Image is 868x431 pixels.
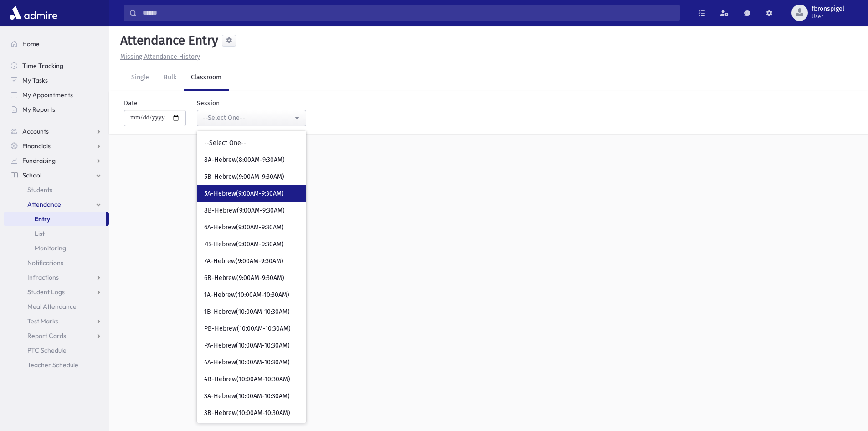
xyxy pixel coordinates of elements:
[4,197,109,212] a: Attendance
[7,4,60,22] img: AdmirePro
[4,73,109,88] a: My Tasks
[35,215,50,223] span: Entry
[27,346,67,354] span: PTC Schedule
[35,229,45,238] span: List
[4,102,109,117] a: My Reports
[22,62,63,70] span: Time Tracking
[22,91,73,99] span: My Appointments
[204,291,289,300] span: 1A-Hebrew(10:00AM-10:30AM)
[204,358,290,367] span: 4A-Hebrew(10:00AM-10:30AM)
[4,314,109,328] a: Test Marks
[27,273,59,281] span: Infractions
[27,259,63,267] span: Notifications
[204,156,285,165] span: 8A-Hebrew(8:00AM-9:30AM)
[812,5,844,13] span: fbronspigel
[4,58,109,73] a: Time Tracking
[4,88,109,102] a: My Appointments
[204,189,284,198] span: 5A-Hebrew(9:00AM-9:30AM)
[4,299,109,314] a: Meal Attendance
[204,341,290,350] span: PA-Hebrew(10:00AM-10:30AM)
[4,124,109,139] a: Accounts
[204,139,247,148] span: --Select One--
[4,168,109,182] a: School
[117,33,218,48] h5: Attendance Entry
[204,223,284,232] span: 6A-Hebrew(9:00AM-9:30AM)
[22,40,40,48] span: Home
[812,13,844,20] span: User
[22,156,56,165] span: Fundraising
[4,285,109,299] a: Student Logs
[27,288,65,296] span: Student Logs
[27,186,52,194] span: Students
[204,375,290,384] span: 4B-Hebrew(10:00AM-10:30AM)
[204,206,285,215] span: 8B-Hebrew(9:00AM-9:30AM)
[197,99,220,108] label: Session
[4,328,109,343] a: Report Cards
[204,274,284,283] span: 6B-Hebrew(9:00AM-9:30AM)
[4,226,109,241] a: List
[204,257,283,266] span: 7A-Hebrew(9:00AM-9:30AM)
[204,324,291,333] span: PB-Hebrew(10:00AM-10:30AM)
[22,127,49,135] span: Accounts
[204,307,290,317] span: 1B-Hebrew(10:00AM-10:30AM)
[4,241,109,255] a: Monitoring
[27,200,61,208] span: Attendance
[22,105,55,114] span: My Reports
[4,270,109,285] a: Infractions
[204,240,284,249] span: 7B-Hebrew(9:00AM-9:30AM)
[197,110,306,126] button: --Select One--
[4,358,109,372] a: Teacher Schedule
[4,343,109,358] a: PTC Schedule
[4,36,109,51] a: Home
[22,142,51,150] span: Financials
[4,255,109,270] a: Notifications
[204,172,284,182] span: 5B-Hebrew(9:00AM-9:30AM)
[120,53,200,61] u: Missing Attendance History
[137,5,679,21] input: Search
[27,332,66,340] span: Report Cards
[35,244,66,252] span: Monitoring
[27,361,78,369] span: Teacher Schedule
[184,65,229,91] a: Classroom
[204,392,290,401] span: 3A-Hebrew(10:00AM-10:30AM)
[4,212,106,226] a: Entry
[4,153,109,168] a: Fundraising
[124,65,156,91] a: Single
[117,53,200,61] a: Missing Attendance History
[4,139,109,153] a: Financials
[27,317,58,325] span: Test Marks
[124,99,138,108] label: Date
[22,76,48,84] span: My Tasks
[27,302,77,311] span: Meal Attendance
[4,182,109,197] a: Students
[203,113,293,123] div: --Select One--
[22,171,41,179] span: School
[156,65,184,91] a: Bulk
[204,409,290,418] span: 3B-Hebrew(10:00AM-10:30AM)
